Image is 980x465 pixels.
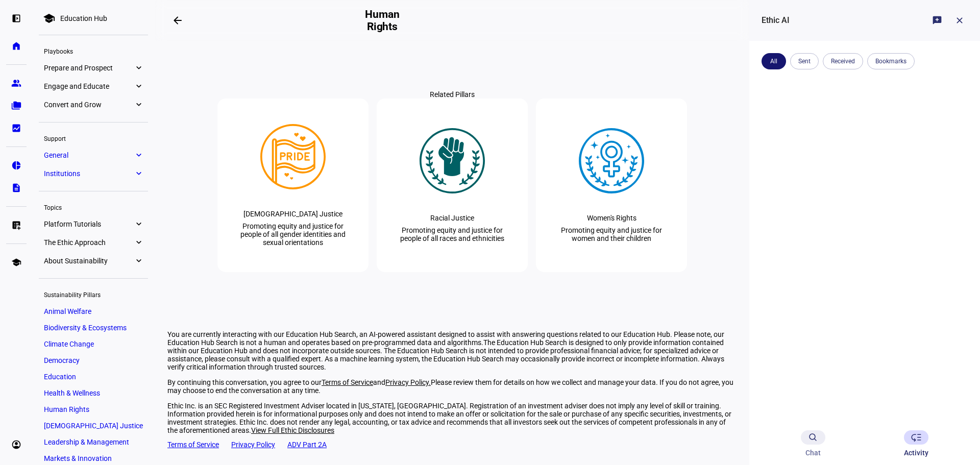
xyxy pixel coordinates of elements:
span: Engage and Educate [44,82,134,90]
a: Health & Wellness [39,386,148,400]
eth-mat-symbol: expand_more [134,256,143,266]
div: Racial Justice [430,214,474,222]
a: Climate Change [39,337,148,351]
div: Women's Rights [587,214,636,222]
md-primary-tab: Chat [762,424,865,464]
eth-mat-symbol: expand_more [134,150,143,160]
span: [DEMOGRAPHIC_DATA] Justice [44,422,143,430]
a: Terms of Service [167,440,219,449]
a: Education [39,370,148,384]
md-filled-button: All [762,53,786,69]
div: Education Hub [60,14,107,22]
eth-mat-symbol: bid_landscape [11,123,21,133]
span: Animal Welfare [44,307,91,315]
md-primary-tab: Activity [865,424,968,464]
div: Promoting equity and justice for people of all races and ethnicities [395,226,509,242]
eth-mat-symbol: expand_more [134,219,143,229]
a: Privacy Policy [231,440,275,449]
mat-icon: arrow_backwards [171,14,184,27]
div: Ethic AI [762,14,790,27]
div: Promoting equity and justice for people of all gender identities and sexual orientations [236,222,350,247]
div: Sustainability Pillars [39,287,148,301]
a: description [6,178,27,198]
span: Convert and Grow [44,101,134,109]
span: General [44,151,134,159]
md-outlined-button: Received [823,53,863,69]
p: By continuing this conversation, you agree to our and Please review them for details on how we co... [167,378,737,395]
span: About Sustainability [44,257,134,265]
eth-mat-symbol: description [11,183,21,193]
span: Leadership & Management [44,438,129,446]
eth-mat-symbol: expand_more [134,100,143,110]
a: pie_chart [6,155,27,176]
a: Leadership & Management [39,435,148,449]
span: Prepare and Prospect [44,64,134,72]
a: ADV Part 2A [287,440,327,449]
span: Markets & Innovation [44,454,112,462]
a: Privacy Policy. [385,378,431,386]
eth-mat-symbol: folder_copy [11,101,21,111]
a: Biodiversity & Ecosystems [39,321,148,335]
span: View Full Ethic Disclosures [251,426,334,434]
eth-mat-symbol: account_circle [11,439,21,450]
div: Topics [39,200,148,214]
div: [DEMOGRAPHIC_DATA] Justice [243,210,342,218]
span: Platform Tutorials [44,220,134,228]
span: Health & Wellness [44,389,100,397]
div: Ethic Inc. is an SEC Registered Investment Adviser located in [US_STATE], [GEOGRAPHIC_DATA]. Regi... [167,402,737,434]
span: Institutions [44,169,134,178]
eth-mat-symbol: expand_more [134,168,143,179]
span: Climate Change [44,340,94,348]
eth-mat-symbol: expand_more [134,63,143,73]
a: Animal Welfare [39,304,148,319]
a: folder_copy [6,95,27,116]
div: Support [39,131,148,145]
span: Biodiversity & Ecosystems [44,324,127,332]
span: low_priority [910,431,922,444]
h2: Human Rights [357,8,407,33]
a: Democracy [39,353,148,368]
span: Human Rights [44,405,89,413]
eth-mat-symbol: expand_more [134,237,143,248]
eth-mat-symbol: left_panel_open [11,13,21,23]
eth-mat-symbol: group [11,78,21,88]
img: racialJustice.colored.svg [420,128,485,193]
a: Human Rights [39,402,148,417]
span: Democracy [44,356,80,364]
div: Promoting equity and justice for women and their children [554,226,669,242]
a: [DEMOGRAPHIC_DATA] Justice [39,419,148,433]
md-outlined-button: Sent [790,53,819,69]
div: Playbooks [39,43,148,58]
a: bid_landscape [6,118,27,138]
a: Terms of Service [322,378,373,386]
a: group [6,73,27,93]
a: home [6,36,27,56]
img: womensRights.colored.svg [579,128,644,193]
div: Related Pillars [217,90,687,99]
eth-mat-symbol: home [11,41,21,51]
eth-mat-symbol: pie_chart [11,160,21,170]
eth-mat-symbol: school [11,257,21,267]
img: lgbtqJustice.colored.svg [260,124,326,189]
span: Education [44,373,76,381]
a: Generalexpand_more [39,148,148,162]
eth-mat-symbol: expand_more [134,81,143,91]
p: You are currently interacting with our Education Hub Search, an AI-powered assistant designed to ... [167,330,737,371]
eth-mat-symbol: list_alt_add [11,220,21,230]
md-outlined-button: Bookmarks [867,53,915,69]
span: The Ethic Approach [44,238,134,247]
mat-icon: school [43,12,55,25]
a: Institutionsexpand_more [39,166,148,181]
